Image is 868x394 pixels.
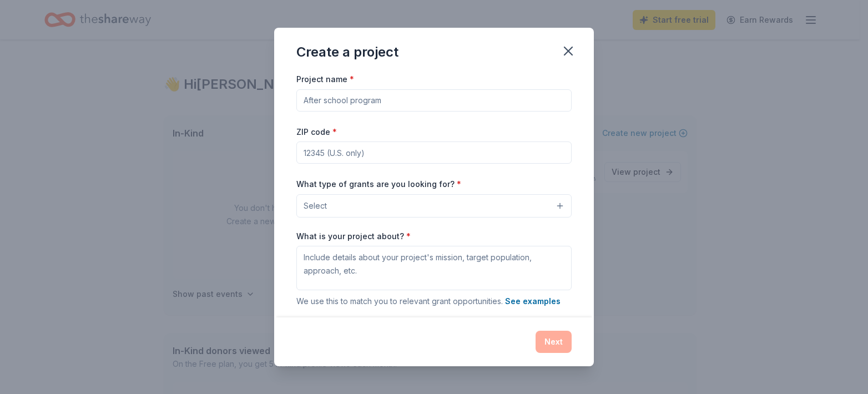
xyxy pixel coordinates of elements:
[296,231,411,242] label: What is your project about?
[296,179,461,190] label: What type of grants are you looking for?
[296,89,572,112] input: After school program
[296,194,572,218] button: Select
[296,74,354,85] label: Project name
[296,142,572,164] input: 12345 (U.S. only)
[296,43,398,61] div: Create a project
[304,199,327,213] span: Select
[296,127,337,138] label: ZIP code
[505,295,561,308] button: See examples
[296,296,561,306] span: We use this to match you to relevant grant opportunities.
